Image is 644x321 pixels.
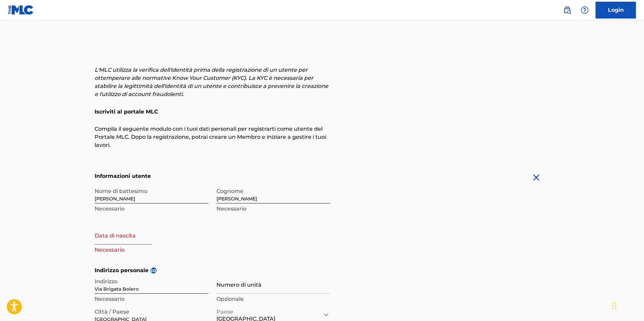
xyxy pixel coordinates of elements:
[531,172,542,183] img: vicino
[95,247,125,253] font: Necessario
[8,5,34,15] img: Logo MLC
[612,295,616,316] div: Trascina
[95,108,158,115] font: Iscriviti al portale MLC
[95,296,125,302] font: Necessario
[216,296,244,302] font: Opzionale
[95,205,125,212] font: Necessario
[581,6,589,14] img: aiuto
[95,173,151,179] font: Informazioni utente
[561,3,574,17] a: Ricerca pubblica
[216,205,246,212] font: Necessario
[563,6,571,14] img: ricerca
[95,267,148,274] font: Indirizzo personale
[596,2,636,19] a: Login
[610,289,644,321] div: Chat widget
[578,3,591,17] div: Aiuto
[151,267,156,274] font: io
[95,126,326,148] font: Compila il seguente modulo con i tuoi dati personali per registrarti come utente del Portale MLC....
[610,289,644,321] iframe: Widget di chat
[608,7,624,13] font: Login
[95,67,328,97] font: L'MLC utilizza la verifica dell'identità prima della registrazione di un utente per ottemperare a...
